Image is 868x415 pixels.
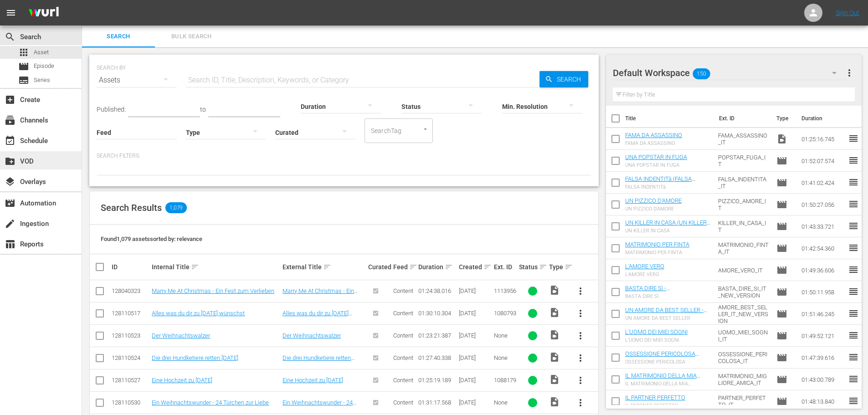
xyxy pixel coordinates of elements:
[152,377,212,384] a: Eine Hochzeit zu [DATE]
[776,177,787,188] span: Episode
[393,354,413,361] span: Content
[848,155,859,166] span: reorder
[282,399,356,413] a: Ein Weihnachtswunder - 24 Türchen zur Liebe
[5,31,15,42] span: Search
[625,307,707,320] a: UN AMORE DA BEST SELLER - USA QUESTO
[625,106,714,131] th: Title
[575,330,586,341] span: more_vert
[570,302,591,324] button: more_vert
[87,31,149,42] span: Search
[625,197,682,204] a: UN PIZZICO D'AMORE
[5,218,15,229] span: Ingestion
[776,352,787,363] span: Episode
[152,287,274,294] a: Marry Me At Christmas - Ein Fest zum Verlieben
[848,374,859,384] span: reorder
[714,259,773,281] td: AMORE_VERO_IT
[798,369,848,390] td: 01:43:00.789
[625,350,704,371] a: OSSESSIONE PERICOLOSA (OSSESSIONE PERICOLOSA -2 min adv)
[494,332,516,339] div: None
[393,310,413,317] span: Content
[625,315,711,321] div: UN AMORE DA BEST SELLER
[549,285,560,296] span: Video
[393,332,413,339] span: Content
[798,237,848,259] td: 01:42:54.360
[282,332,341,339] a: Der Weihnachtswalzer
[282,310,352,323] a: Alles was du dir zu [DATE] wünschst
[625,263,664,270] a: L'AMORE VERO
[5,198,15,209] span: Automation
[421,125,430,133] button: Open
[714,172,773,194] td: FALSA_INDENTITA_IT
[494,354,516,361] div: None
[625,381,711,387] div: IL MATRIMONIO DELLA MIA MIGLIORE AMICA
[519,261,546,272] div: Status
[776,374,787,385] span: Episode
[625,359,711,365] div: OSSESSIONE PERICOLOSA
[798,172,848,194] td: 01:41:02.424
[152,399,269,406] a: Ein Weihnachtswunder - 24 Türchen zur Liebe
[575,353,586,364] span: more_vert
[549,329,560,340] span: Video
[418,287,456,294] div: 01:24:38.016
[112,287,149,294] div: 128040323
[5,7,16,18] span: menu
[714,369,773,390] td: MATRIMONIO_MIGLIORE_AMICA_IT
[445,263,453,271] span: sort
[494,399,516,406] div: None
[848,220,859,231] span: reorder
[798,128,848,150] td: 01:25:16.745
[5,135,15,146] span: Schedule
[771,106,796,131] th: Type
[613,60,845,86] div: Default Workspace
[848,286,859,297] span: reorder
[34,61,54,71] span: Episode
[625,132,682,138] a: FAMA DA ASSASSINO
[776,243,787,254] span: Episode
[714,347,773,369] td: OSSESSIONE_PERICOLOSA_IT
[409,263,417,271] span: sort
[459,261,491,272] div: Created
[776,155,787,166] span: Episode
[625,175,695,189] a: FALSA INDENTITà (FALSA INDENTITà - 2 min adv)
[836,9,859,16] a: Sign Out
[625,154,687,160] a: UNA POPSTAR IN FUGA
[625,140,682,146] div: FAMA DA ASSASSINO
[776,396,787,407] span: Episode
[112,332,149,339] div: 128110523
[570,392,591,414] button: more_vert
[549,307,560,318] span: Video
[418,354,456,361] div: 01:27:40.338
[570,280,591,302] button: more_vert
[693,64,710,83] span: 150
[112,354,149,361] div: 128110524
[323,263,331,271] span: sort
[798,281,848,303] td: 01:50:11.958
[776,265,787,276] span: Episode
[112,263,149,271] div: ID
[848,308,859,319] span: reorder
[714,237,773,259] td: MATRIMONIO_FINTA_IT
[152,354,238,361] a: Die drei Hundketiere retten [DATE]
[776,287,787,297] span: Episode
[776,330,787,341] span: Episode
[152,261,280,272] div: Internal Title
[798,215,848,237] td: 01:43:33.721
[494,377,516,384] span: 1088179
[418,399,456,406] div: 01:31:17.568
[714,281,773,303] td: BASTA_DIRE_SI_IT_NEW_VERSION
[494,310,516,317] span: 1080793
[101,236,202,242] span: Found 1,079 assets sorted by: relevance
[5,115,15,126] span: Channels
[714,390,773,412] td: PARTNER_PERFETTO_IT
[539,263,547,271] span: sort
[798,150,848,172] td: 01:52:07.574
[393,261,416,272] div: Feed
[393,399,413,406] span: Content
[483,263,492,271] span: sort
[549,261,566,272] div: Type
[165,202,187,213] span: 1,079
[112,399,149,406] div: 128110530
[191,263,199,271] span: sort
[34,76,50,85] span: Series
[798,325,848,347] td: 01:49:52.121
